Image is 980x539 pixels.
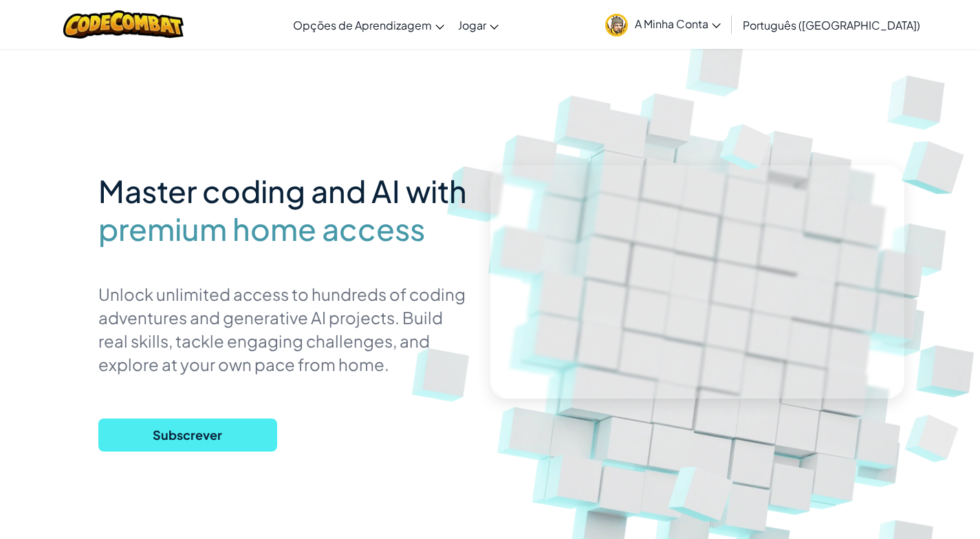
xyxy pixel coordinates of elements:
[458,18,486,32] span: Jogar
[286,6,451,43] a: Opções de Aprendizagem
[736,6,927,43] a: Português ([GEOGRAPHIC_DATA])
[635,17,721,31] span: A Minha Conta
[98,210,425,248] span: premium home access
[605,14,628,36] img: avatar
[293,18,432,32] span: Opções de Aprendizagem
[98,171,467,210] span: Master coding and AI with
[98,419,277,452] button: Subscrever
[98,282,470,376] p: Unlock unlimited access to hundreds of coding adventures and generative AI projects. Build real s...
[598,3,728,46] a: A Minha Conta
[699,102,796,189] img: Overlap cubes
[63,10,184,39] img: CodeCombat logo
[743,18,920,32] span: Português ([GEOGRAPHIC_DATA])
[451,6,505,43] a: Jogar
